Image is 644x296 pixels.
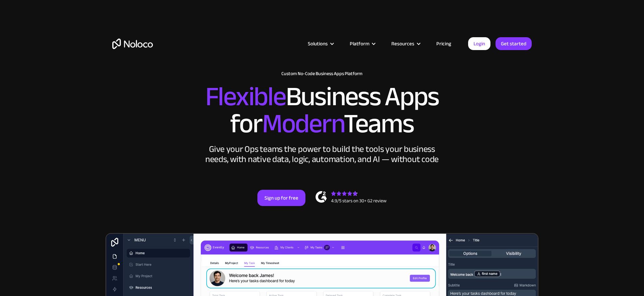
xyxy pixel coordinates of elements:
span: Flexible [205,71,286,122]
div: Resources [383,39,428,48]
a: Sign up for free [257,190,305,206]
div: Give your Ops teams the power to build the tools your business needs, with native data, logic, au... [204,144,440,164]
span: Modern [262,98,344,149]
a: Pricing [428,39,460,48]
a: home [112,39,153,49]
div: Solutions [299,39,341,48]
a: Get started [496,37,532,50]
h2: Business Apps for Teams [112,83,532,137]
div: Solutions [308,39,328,48]
div: Platform [341,39,383,48]
a: Login [468,37,490,50]
div: Platform [350,39,369,48]
div: Resources [391,39,414,48]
